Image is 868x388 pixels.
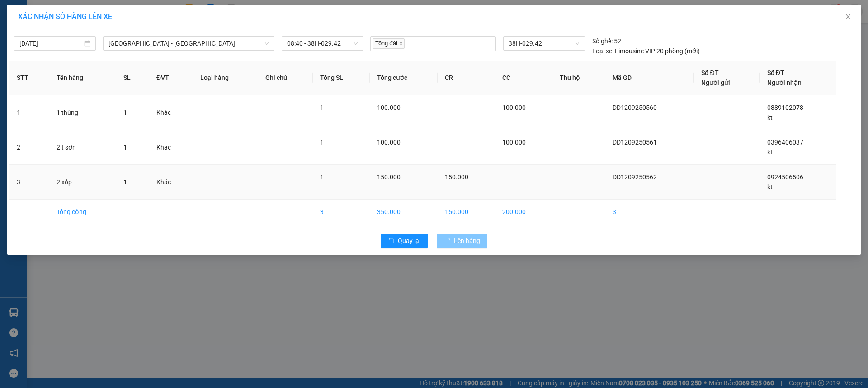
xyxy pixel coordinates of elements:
span: loading [444,238,454,244]
span: DD1209250561 [613,139,657,146]
span: Tổng đài [373,38,404,49]
button: rollbackQuay lại [381,234,428,248]
span: 150.000 [377,173,401,181]
th: Thu hộ [552,61,605,95]
span: XÁC NHẬN SỐ HÀNG LÊN XE [18,12,112,21]
td: Tổng cộng [49,200,116,224]
button: Close [835,5,861,30]
span: 38H-029.42 [509,37,579,50]
th: CC [495,61,552,95]
td: 3 [313,200,370,224]
span: kt [767,114,773,121]
td: 2 xốp [49,165,116,200]
th: Ghi chú [258,61,313,95]
td: 3 [9,165,49,200]
td: 1 thùng [49,95,116,130]
th: Tên hàng [49,61,116,95]
div: 52 [592,36,621,46]
span: 150.000 [445,173,468,181]
td: Khác [149,130,193,165]
span: down [264,41,269,46]
span: 1 [123,109,127,116]
span: Hà Nội - Kỳ Anh [108,37,269,50]
span: Người nhận [767,79,802,86]
span: Quay lại [398,236,420,246]
span: 1 [123,178,127,186]
td: 3 [605,200,694,224]
span: 1 [320,104,324,111]
input: 12/09/2025 [19,38,82,48]
span: 0889102078 [767,104,803,111]
span: kt [767,183,773,191]
button: Lên hàng [437,234,487,248]
span: kt [767,149,773,156]
span: Số ghế: [592,36,613,46]
span: close [399,41,403,46]
span: Lên hàng [454,236,480,246]
span: 100.000 [377,104,401,111]
span: 100.000 [502,104,526,111]
span: 1 [123,144,127,151]
span: 08:40 - 38H-029.42 [287,37,358,50]
th: Tổng cước [370,61,438,95]
span: Người gửi [701,79,730,86]
td: 350.000 [370,200,438,224]
span: DD1209250560 [613,104,657,111]
span: 0924506506 [767,173,803,181]
th: Tổng SL [313,61,370,95]
span: DD1209250562 [613,173,657,181]
span: 1 [320,173,324,181]
td: 150.000 [438,200,495,224]
span: 1 [320,139,324,146]
div: Limousine VIP 20 phòng (mới) [592,46,700,56]
th: SL [116,61,149,95]
span: rollback [388,238,394,245]
td: 200.000 [495,200,552,224]
th: CR [438,61,495,95]
th: STT [9,61,49,95]
th: ĐVT [149,61,193,95]
td: 2 t sơn [49,130,116,165]
td: Khác [149,95,193,130]
span: Số ĐT [701,69,718,76]
td: 1 [9,95,49,130]
span: 0396406037 [767,139,803,146]
span: Loại xe: [592,46,613,56]
th: Mã GD [605,61,694,95]
span: Số ĐT [767,69,784,76]
span: close [844,13,852,20]
span: 100.000 [377,139,401,146]
th: Loại hàng [193,61,258,95]
span: 100.000 [502,139,526,146]
td: Khác [149,165,193,200]
td: 2 [9,130,49,165]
